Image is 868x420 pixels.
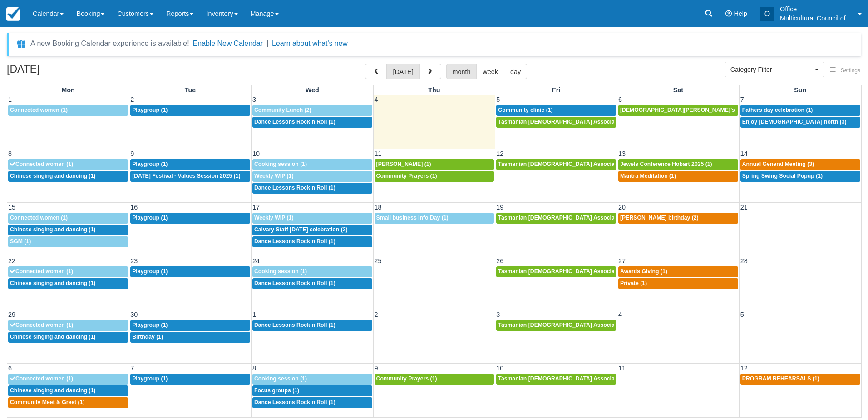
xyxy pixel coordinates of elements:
[129,365,135,372] span: 7
[496,117,616,128] a: Tasmanian [DEMOGRAPHIC_DATA] Association -Weekly Praying (1)
[10,375,73,382] span: Connected women (1)
[498,161,677,167] span: Tasmanian [DEMOGRAPHIC_DATA] Association -Weekly Praying (1)
[374,96,379,103] span: 4
[132,334,163,340] span: Birthday (1)
[376,215,449,221] span: Small business Info Day (1)
[374,365,379,372] span: 9
[132,161,168,167] span: Playgroup (1)
[10,387,95,394] span: Chinese singing and dancing (1)
[760,7,774,21] div: O
[252,278,372,289] a: Dance Lessons Rock n Roll (1)
[252,257,261,265] span: 24
[252,159,372,170] a: Cooking session (1)
[740,311,745,318] span: 5
[254,322,335,328] span: Dance Lessons Rock n Roll (1)
[617,365,626,372] span: 11
[620,173,676,179] span: Mantra Meditation (1)
[375,171,494,182] a: Community Prayers (1)
[10,238,31,245] span: SGM (1)
[618,171,738,182] a: Mantra Meditation (1)
[129,150,135,157] span: 9
[8,159,128,170] a: Connected women (1)
[375,374,494,385] a: Community Prayers (1)
[8,332,128,343] a: Chinese singing and dancing (1)
[620,107,767,113] span: [DEMOGRAPHIC_DATA][PERSON_NAME]’s birthday (1)
[6,7,20,21] img: checkfront-main-nav-mini-logo.png
[374,311,379,318] span: 2
[742,173,823,179] span: Spring Swing Social Popup (1)
[618,213,738,224] a: [PERSON_NAME] birthday (2)
[620,268,667,275] span: Awards Giving (1)
[252,183,372,194] a: Dance Lessons Rock n Roll (1)
[129,311,138,318] span: 30
[252,150,261,157] span: 10
[252,117,372,128] a: Dance Lessons Rock n Roll (1)
[496,320,616,331] a: Tasmanian [DEMOGRAPHIC_DATA] Association -Weekly Praying (1)
[130,266,250,277] a: Playgroup (1)
[495,311,501,318] span: 3
[10,322,73,328] span: Connected women (1)
[10,226,95,233] span: Chinese singing and dancing (1)
[730,65,813,74] span: Category Filter
[254,399,335,405] span: Dance Lessons Rock n Roll (1)
[130,105,250,116] a: Playgroup (1)
[10,334,95,340] span: Chinese singing and dancing (1)
[740,159,860,170] a: Annual General Meeting (3)
[129,96,135,103] span: 2
[740,365,749,372] span: 12
[130,171,250,182] a: [DATE] Festival - Values Session 2025 (1)
[132,322,168,328] span: Playgroup (1)
[620,215,699,221] span: [PERSON_NAME] birthday (2)
[617,204,626,211] span: 20
[824,64,866,77] button: Settings
[252,213,372,224] a: Weekly WIP (1)
[374,204,383,211] span: 18
[504,64,527,79] button: day
[254,173,294,179] span: Weekly WIP (1)
[266,40,268,47] span: |
[254,238,335,245] span: Dance Lessons Rock n Roll (1)
[252,225,372,235] a: Calvary Staff [DATE] celebration (2)
[620,161,712,167] span: Jewels Conference Hobart 2025 (1)
[10,215,68,221] span: Connected women (1)
[496,374,616,385] a: Tasmanian [DEMOGRAPHIC_DATA] Association -Weekly Praying (1)
[376,375,437,382] span: Community Prayers (1)
[495,257,504,265] span: 26
[742,119,847,125] span: Enjoy [DEMOGRAPHIC_DATA] north (3)
[254,387,299,394] span: Focus groups (1)
[734,10,747,17] span: Help
[374,150,383,157] span: 11
[252,96,257,103] span: 3
[617,96,623,103] span: 6
[794,86,806,94] span: Sun
[254,119,335,125] span: Dance Lessons Rock n Roll (1)
[272,40,348,47] a: Learn about what's new
[7,96,13,103] span: 1
[132,375,168,382] span: Playgroup (1)
[495,365,504,372] span: 10
[742,107,813,113] span: Fathers day celebration (1)
[193,39,263,48] button: Enable New Calendar
[446,64,477,79] button: month
[8,374,128,385] a: Connected women (1)
[130,320,250,331] a: Playgroup (1)
[374,257,383,265] span: 25
[376,173,437,179] span: Community Prayers (1)
[496,105,616,116] a: Community clinic (1)
[252,204,261,211] span: 17
[495,96,501,103] span: 5
[617,150,626,157] span: 13
[129,257,138,265] span: 23
[740,204,749,211] span: 21
[496,213,616,224] a: Tasmanian [DEMOGRAPHIC_DATA] Association -Weekly Praying (1)
[495,150,504,157] span: 12
[618,105,738,116] a: [DEMOGRAPHIC_DATA][PERSON_NAME]’s birthday (1)
[252,365,257,372] span: 8
[740,117,860,128] a: Enjoy [DEMOGRAPHIC_DATA] north (3)
[617,311,623,318] span: 4
[7,365,13,372] span: 6
[7,204,16,211] span: 15
[673,86,683,94] span: Sat
[725,62,824,77] button: Category Filter
[252,236,372,247] a: Dance Lessons Rock n Roll (1)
